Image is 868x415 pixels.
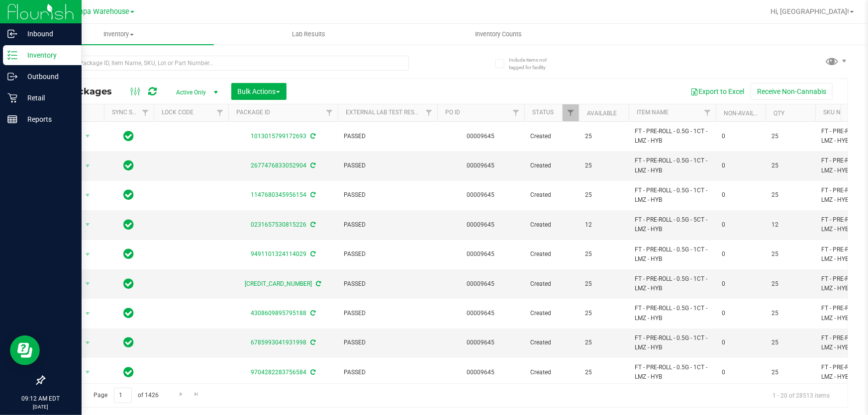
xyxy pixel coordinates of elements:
[585,309,623,318] span: 25
[82,277,94,291] span: select
[4,403,77,411] p: [DATE]
[467,191,495,198] a: 00009645
[309,133,315,140] span: Sync from Compliance System
[530,190,573,200] span: Created
[82,365,94,379] span: select
[309,162,315,169] span: Sync from Compliance System
[585,368,623,377] span: 25
[772,161,809,170] span: 25
[124,335,134,349] span: In Sync
[508,104,524,121] a: Filter
[24,24,214,45] a: Inventory
[231,83,287,100] button: Bulk Actions
[309,310,315,317] span: Sync from Compliance System
[635,274,710,293] span: FT - PRE-ROLL - 0.5G - 1CT - LMZ - HYB
[309,221,315,228] span: Sync from Compliance System
[251,369,306,376] a: 9704282283756584
[635,215,710,234] span: FT - PRE-ROLL - 0.5G - 5CT - LMZ - HYB
[530,338,573,347] span: Created
[532,109,554,116] a: Status
[467,339,495,346] a: 00009645
[637,109,669,116] a: Item Name
[771,7,849,15] span: Hi, [GEOGRAPHIC_DATA]!
[699,104,716,121] a: Filter
[309,250,315,257] span: Sync from Compliance System
[344,132,431,141] span: PASSED
[585,249,623,259] span: 25
[467,280,495,287] a: 00009645
[344,190,431,200] span: PASSED
[635,245,710,264] span: FT - PRE-ROLL - 0.5G - 1CT - LMZ - HYB
[124,365,134,379] span: In Sync
[7,114,17,124] inline-svg: Reports
[344,220,431,230] span: PASSED
[344,249,431,259] span: PASSED
[635,127,710,146] span: FT - PRE-ROLL - 0.5G - 1CT - LMZ - HYB
[585,279,623,289] span: 25
[190,388,204,401] a: Go to the last page
[17,28,77,40] p: Inbound
[722,190,760,200] span: 0
[251,250,306,257] a: 9491101324114029
[44,56,409,71] input: Search Package ID, Item Name, SKU, Lot or Part Number...
[823,109,853,116] a: SKU Name
[635,186,710,205] span: FT - PRE-ROLL - 0.5G - 1CT - LMZ - HYB
[772,249,809,259] span: 25
[344,161,431,170] span: PASSED
[772,190,809,200] span: 25
[585,338,623,347] span: 25
[445,109,460,116] a: PO ID
[530,132,573,141] span: Created
[585,220,623,230] span: 12
[530,368,573,377] span: Created
[467,250,495,257] a: 00009645
[251,339,306,346] a: 6785993041931998
[309,369,315,376] span: Sync from Compliance System
[82,218,94,232] span: select
[684,83,751,100] button: Export to Excel
[635,156,710,175] span: FT - PRE-ROLL - 0.5G - 1CT - LMZ - HYB
[722,368,760,377] span: 0
[124,188,134,202] span: In Sync
[82,159,94,173] span: select
[563,104,579,121] a: Filter
[722,249,760,259] span: 0
[251,310,306,317] a: 4308609895795188
[17,49,77,61] p: Inventory
[772,338,809,347] span: 25
[765,388,838,403] span: 1 - 20 of 28513 items
[10,335,40,365] iframe: Resource center
[124,247,134,261] span: In Sync
[52,86,122,97] span: All Packages
[315,280,321,287] span: Sync from Compliance System
[7,72,17,82] inline-svg: Outbound
[344,338,431,347] span: PASSED
[467,310,495,317] a: 00009645
[17,92,77,104] p: Retail
[321,104,338,121] a: Filter
[467,133,495,140] a: 00009645
[530,220,573,230] span: Created
[236,109,270,116] a: Package ID
[346,109,424,116] a: External Lab Test Result
[467,221,495,228] a: 00009645
[773,110,784,117] a: Qty
[467,162,495,169] a: 00009645
[212,104,228,121] a: Filter
[251,133,306,140] a: 1013015799172693
[722,220,760,230] span: 0
[467,369,495,376] a: 00009645
[69,7,129,16] span: Tampa Warehouse
[530,279,573,289] span: Created
[124,218,134,232] span: In Sync
[404,24,594,45] a: Inventory Counts
[722,309,760,318] span: 0
[279,30,339,39] span: Lab Results
[162,109,193,116] a: Lock Code
[530,249,573,259] span: Created
[82,188,94,202] span: select
[7,93,17,103] inline-svg: Retail
[251,191,306,198] a: 1147680345956154
[251,221,306,228] a: 0231657530815226
[251,162,306,169] a: 2677476833052904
